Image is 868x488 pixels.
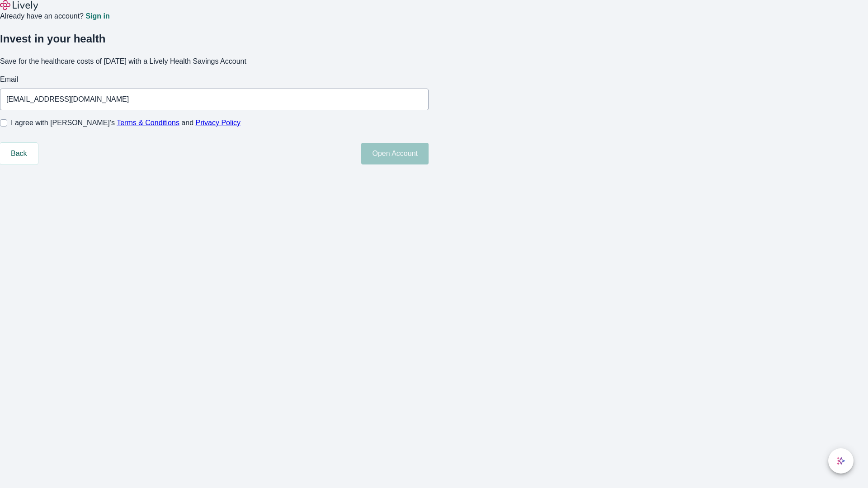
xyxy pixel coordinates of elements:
a: Terms & Conditions [117,119,179,127]
button: chat [828,448,854,474]
a: Sign in [85,13,109,20]
a: Privacy Policy [196,119,241,127]
span: I agree with [PERSON_NAME]’s and [11,117,241,128]
svg: Lively AI Assistant [836,456,845,465]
